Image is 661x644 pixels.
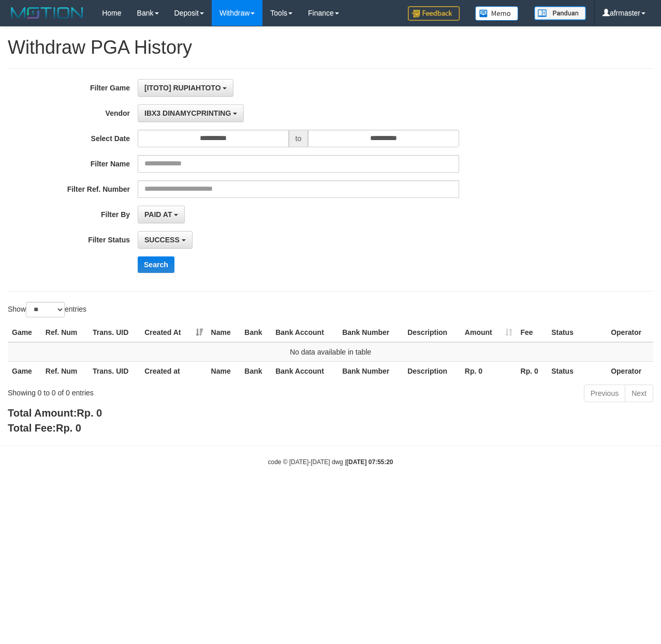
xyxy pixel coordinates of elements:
button: Search [138,256,174,273]
h1: Withdraw PGA History [8,37,653,58]
th: Description [403,361,461,380]
span: [ITOTO] RUPIAHTOTO [144,84,221,92]
th: Bank Number [338,361,403,380]
th: Game [8,361,41,380]
span: to [289,130,309,147]
th: Created At: activate to sort column ascending [140,323,207,342]
th: Operator [607,323,653,342]
th: Rp. 0 [517,361,548,380]
span: SUCCESS [144,236,180,244]
label: Show entries [8,302,86,317]
th: Fee [517,323,548,342]
th: Bank Number [338,323,403,342]
th: Bank [240,323,271,342]
strong: [DATE] 07:55:20 [346,458,393,466]
select: Showentries [26,302,65,317]
a: Previous [584,385,625,402]
button: [ITOTO] RUPIAHTOTO [138,79,233,97]
th: Trans. UID [89,361,140,380]
img: MOTION_logo.png [8,5,86,21]
span: IBX3 DINAMYCPRINTING [144,109,231,117]
small: code © [DATE]-[DATE] dwg | [268,458,393,466]
th: Created at [140,361,207,380]
th: Name [207,323,241,342]
img: Button%20Memo.svg [475,6,519,21]
th: Status [547,323,607,342]
th: Description [403,323,461,342]
img: panduan.png [534,6,586,20]
th: Ref. Num [41,323,89,342]
th: Trans. UID [89,323,140,342]
th: Amount: activate to sort column ascending [461,323,517,342]
button: PAID AT [138,206,185,223]
b: Total Amount: [8,407,102,419]
button: IBX3 DINAMYCPRINTING [138,104,244,122]
span: Rp. 0 [77,407,102,419]
th: Bank Account [271,323,338,342]
th: Ref. Num [41,361,89,380]
th: Rp. 0 [461,361,517,380]
th: Bank [240,361,271,380]
th: Status [547,361,607,380]
div: Showing 0 to 0 of 0 entries [8,384,268,398]
th: Bank Account [271,361,338,380]
th: Operator [607,361,653,380]
b: Total Fee: [8,422,81,434]
td: No data available in table [8,342,653,362]
span: PAID AT [144,210,172,219]
img: Feedback.jpg [408,6,460,21]
th: Name [207,361,241,380]
span: Rp. 0 [56,422,81,434]
a: Next [625,385,653,402]
button: SUCCESS [138,231,193,249]
th: Game [8,323,41,342]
